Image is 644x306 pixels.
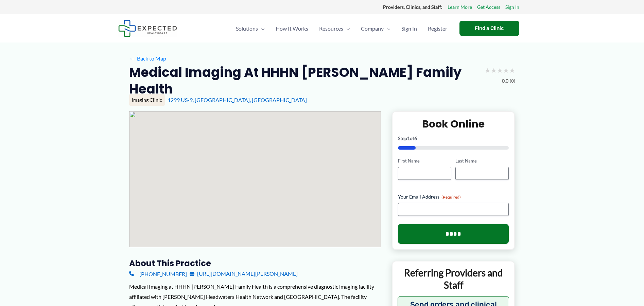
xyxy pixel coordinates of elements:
span: ★ [509,64,515,76]
a: 1299 US-9, [GEOGRAPHIC_DATA], [GEOGRAPHIC_DATA] [168,97,307,103]
span: 0.0 [502,76,508,85]
span: How It Works [276,17,308,40]
label: First Name [398,158,451,164]
p: Step of [398,136,509,141]
h3: About this practice [129,258,381,269]
span: Menu Toggle [343,17,350,40]
span: (Required) [441,194,461,200]
span: ★ [503,64,509,76]
nav: Primary Site Navigation [230,17,453,40]
span: Menu Toggle [384,17,390,40]
a: Find a Clinic [459,21,519,36]
span: 1 [407,135,410,141]
span: Menu Toggle [258,17,265,40]
span: Sign In [401,17,417,40]
a: Learn More [448,3,472,12]
label: Your Email Address [398,193,509,200]
span: ★ [497,64,503,76]
span: Register [428,17,447,40]
span: Company [361,17,384,40]
a: ResourcesMenu Toggle [314,17,355,40]
a: Register [422,17,453,40]
a: Get Access [477,3,500,12]
div: Imaging Clinic [129,94,165,106]
span: ★ [485,64,491,76]
span: ← [129,55,136,62]
span: (0) [510,76,515,85]
span: Resources [319,17,343,40]
h2: Book Online [398,117,509,131]
a: [PHONE_NUMBER] [129,269,187,279]
a: Sign In [396,17,422,40]
h2: Medical Imaging at HHHN [PERSON_NAME] Family Health [129,64,479,98]
span: ★ [491,64,497,76]
span: Solutions [236,17,258,40]
a: [URL][DOMAIN_NAME][PERSON_NAME] [190,269,298,279]
label: Last Name [455,158,509,164]
a: CompanyMenu Toggle [355,17,396,40]
span: 6 [414,135,417,141]
img: Expected Healthcare Logo - side, dark font, small [118,20,177,37]
a: ←Back to Map [129,53,166,64]
a: How It Works [270,17,314,40]
strong: Providers, Clinics, and Staff: [383,4,442,10]
p: Referring Providers and Staff [398,267,509,291]
a: Sign In [505,3,519,12]
a: SolutionsMenu Toggle [230,17,270,40]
